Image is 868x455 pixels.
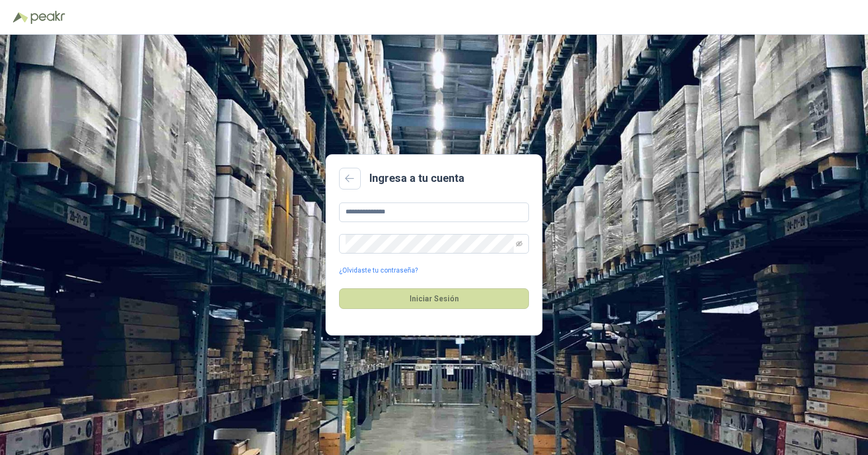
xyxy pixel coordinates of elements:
[13,12,28,23] img: Logo
[30,11,65,24] img: Peakr
[516,241,522,247] span: eye-invisible
[339,288,529,309] button: Iniciar Sesión
[369,170,464,187] h2: Ingresa a tu cuenta
[339,266,418,276] a: ¿Olvidaste tu contraseña?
